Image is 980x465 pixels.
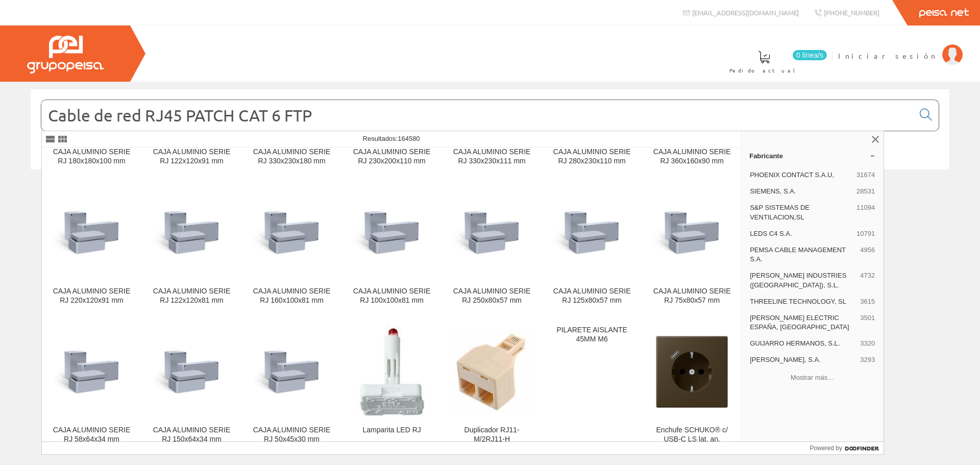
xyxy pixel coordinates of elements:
a: PILARETE AISLANTE 45MM M6 [542,317,642,456]
a: CAJA ALUMINIO SERIE RJ 125x80x57 mm CAJA ALUMINIO SERIE RJ 125x80x57 mm [542,179,642,317]
span: [PERSON_NAME], S.A. [750,355,856,364]
a: Fabricante [741,148,884,164]
a: CAJA ALUMINIO SERIE RJ 160x100x81 mm CAJA ALUMINIO SERIE RJ 160x100x81 mm [242,179,341,317]
span: [PHONE_NUMBER] [824,8,879,17]
div: CAJA ALUMINIO SERIE RJ 230x200x110 mm [350,148,433,166]
span: Resultados: [363,135,420,142]
span: THREELINE TECHNOLOGY, SL [750,297,856,306]
a: Iniciar sesión [838,42,963,52]
span: [PERSON_NAME] INDUSTRIES ([GEOGRAPHIC_DATA]), S.L. [750,271,856,289]
span: 4732 [860,271,875,289]
div: CAJA ALUMINIO SERIE RJ 122x120x81 mm [150,287,233,305]
div: CAJA ALUMINIO SERIE RJ 100x100x81 mm [350,287,433,305]
img: CAJA ALUMINIO SERIE RJ 250x80x57 mm [450,191,533,274]
a: CAJA ALUMINIO SERIE RJ 250x80x57 mm CAJA ALUMINIO SERIE RJ 250x80x57 mm [442,179,542,317]
img: CAJA ALUMINIO SERIE RJ 220x120x91 mm [50,191,133,274]
div: CAJA ALUMINIO SERIE RJ 160x100x81 mm [250,287,333,305]
img: Duplicador RJ11-M/2RJ11-H [450,330,533,413]
span: Powered by [810,444,842,453]
span: Iniciar sesión [838,51,937,61]
div: CAJA ALUMINIO SERIE RJ 280x230x110 mm [550,148,633,166]
a: CAJA ALUMINIO SERIE RJ 122x120x81 mm CAJA ALUMINIO SERIE RJ 122x120x81 mm [142,179,241,317]
div: CAJA ALUMINIO SERIE RJ 150x64x34 mm [150,426,233,444]
div: PILARETE AISLANTE 45MM M6 [550,326,633,344]
span: 3293 [860,355,875,364]
a: CAJA ALUMINIO SERIE RJ 220x120x91 mm CAJA ALUMINIO SERIE RJ 220x120x91 mm [42,179,141,317]
span: 10791 [856,229,875,238]
a: CAJA ALUMINIO SERIE RJ 150x64x34 mm CAJA ALUMINIO SERIE RJ 150x64x34 mm [142,317,241,456]
span: 11094 [856,203,875,222]
a: CAJA ALUMINIO SERIE RJ 75x80x57 mm CAJA ALUMINIO SERIE RJ 75x80x57 mm [642,179,742,317]
span: GUIJARRO HERMANOS, S.L. [750,339,856,348]
div: CAJA ALUMINIO SERIE RJ 360x160x90 mm [650,148,733,166]
span: 3501 [860,313,875,332]
div: Duplicador RJ11-M/2RJ11-H [450,426,533,444]
div: © Grupo Peisa [31,182,949,191]
img: CAJA ALUMINIO SERIE RJ 58x64x34 mm [50,330,133,413]
img: Lamparita LED RJ [357,326,426,418]
img: CAJA ALUMINIO SERIE RJ 50x45x30 mm [250,330,333,413]
span: LEDS C4 S.A. [750,229,852,238]
span: 4956 [860,246,875,264]
span: 3320 [860,339,875,348]
span: 0 línea/s [793,50,827,60]
div: CAJA ALUMINIO SERIE RJ 330x230x180 mm [250,148,333,166]
img: CAJA ALUMINIO SERIE RJ 100x100x81 mm [350,191,433,274]
div: CAJA ALUMINIO SERIE RJ 220x120x91 mm [50,287,133,305]
div: Lamparita LED RJ [350,426,433,435]
a: CAJA ALUMINIO SERIE RJ 50x45x30 mm CAJA ALUMINIO SERIE RJ 50x45x30 mm [242,317,341,456]
img: CAJA ALUMINIO SERIE RJ 150x64x34 mm [150,330,233,413]
span: S&P SISTEMAS DE VENTILACION,SL [750,203,852,222]
input: Buscar... [41,100,914,131]
img: CAJA ALUMINIO SERIE RJ 125x80x57 mm [550,191,633,274]
img: CAJA ALUMINIO SERIE RJ 75x80x57 mm [650,191,733,274]
a: CAJA ALUMINIO SERIE RJ 58x64x34 mm CAJA ALUMINIO SERIE RJ 58x64x34 mm [42,317,141,456]
a: Enchufe SCHUKO® c/ USB-C LS lat. an. Enchufe SCHUKO® c/ USB-C LS lat. an. [642,317,742,456]
span: SIEMENS, S.A. [750,187,852,196]
span: PHOENIX CONTACT S.A.U, [750,170,852,180]
span: 28531 [856,187,875,196]
span: [PERSON_NAME] ELECTRIC ESPAÑA, [GEOGRAPHIC_DATA] [750,313,856,332]
span: Pedido actual [729,65,799,76]
span: 3615 [860,297,875,306]
div: CAJA ALUMINIO SERIE RJ 50x45x30 mm [250,426,333,444]
img: CAJA ALUMINIO SERIE RJ 160x100x81 mm [250,191,333,274]
button: Mostrar más… [745,370,879,386]
a: Powered by [810,442,884,454]
span: 164580 [398,135,420,142]
span: 31674 [856,170,875,180]
span: [EMAIL_ADDRESS][DOMAIN_NAME] [692,8,799,17]
div: CAJA ALUMINIO SERIE RJ 330x230x111 mm [450,148,533,166]
div: CAJA ALUMINIO SERIE RJ 122x120x91 mm [150,148,233,166]
span: PEMSA CABLE MANAGEMENT S.A. [750,246,856,264]
div: Enchufe SCHUKO® c/ USB-C LS lat. an. [650,426,733,444]
div: CAJA ALUMINIO SERIE RJ 75x80x57 mm [650,287,733,305]
img: Enchufe SCHUKO® c/ USB-C LS lat. an. [650,330,733,413]
a: CAJA ALUMINIO SERIE RJ 100x100x81 mm CAJA ALUMINIO SERIE RJ 100x100x81 mm [342,179,442,317]
div: CAJA ALUMINIO SERIE RJ 125x80x57 mm [550,287,633,305]
div: CAJA ALUMINIO SERIE RJ 250x80x57 mm [450,287,533,305]
a: Lamparita LED RJ Lamparita LED RJ [342,317,442,456]
img: CAJA ALUMINIO SERIE RJ 122x120x81 mm [150,191,233,274]
div: CAJA ALUMINIO SERIE RJ 58x64x34 mm [50,426,133,444]
img: Grupo Peisa [27,36,104,74]
a: Duplicador RJ11-M/2RJ11-H Duplicador RJ11-M/2RJ11-H [442,317,542,456]
div: CAJA ALUMINIO SERIE RJ 180x180x100 mm [50,148,133,166]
